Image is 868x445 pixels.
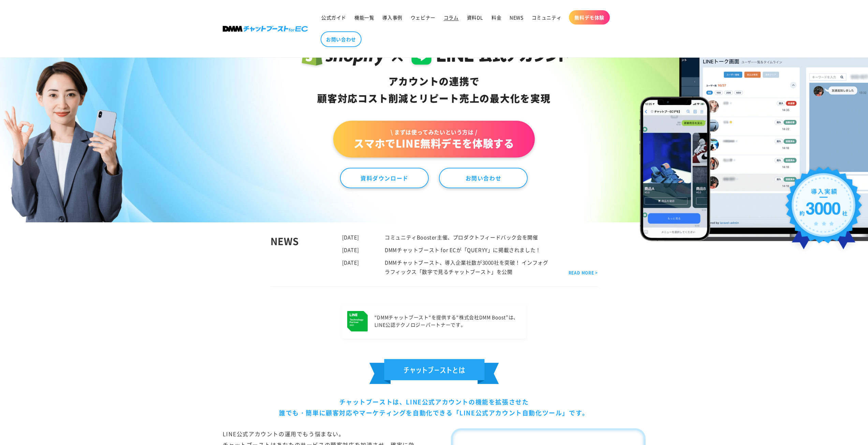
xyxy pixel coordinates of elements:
[270,233,342,276] div: NEWS
[378,10,406,25] a: 導入事例
[321,31,362,47] a: お問い合わせ
[574,14,604,20] span: 無料デモ体験
[385,234,538,241] a: コミュニティBooster主催、プロダクトフィードバック会を開催
[342,234,359,241] time: [DATE]
[385,259,548,275] a: DMMチャットブースト、導入企業社数が3000社を突破！ インフォグラフィックス「数字で見るチャットブースト」を公開
[491,14,501,20] span: 料金
[317,10,350,25] a: 公式ガイド
[440,10,463,25] a: コラム
[350,10,378,25] a: 機能一覧
[407,10,440,25] a: ウェビナー
[439,168,528,188] a: お問い合わせ
[223,396,646,418] div: チャットブーストは、LINE公式アカウントの機能を拡張させた 誰でも・簡単に顧客対応やマーケティングを自動化できる「LINE公式アカウント自動化ツール」です。
[340,168,429,188] a: 資料ダウンロード
[382,14,402,20] span: 導入事例
[463,10,487,25] a: 資料DL
[321,14,346,20] span: 公式ガイド
[444,14,459,20] span: コラム
[333,121,534,158] a: \ まずは使ってみたいという方は /スマホでLINE無料デモを体験する
[781,163,866,260] img: 導入実績約3000社
[569,10,610,25] a: 無料デモ体験
[385,246,541,253] a: DMMチャットブースト for ECが「QUERYY」に掲載されました！
[223,26,308,32] img: 株式会社DMM Boost
[354,14,374,20] span: 機能一覧
[342,246,359,253] time: [DATE]
[374,314,519,329] p: “DMMチャットブースト“を提供する “株式会社DMM Boost”は、 LINE公認テクノロジーパートナーです。
[569,269,598,277] a: READ MORE >
[326,36,356,42] span: お問い合わせ
[354,128,514,136] span: \ まずは使ってみたいという方は /
[299,73,569,107] div: アカウントの連携で 顧客対応コスト削減と リピート売上の 最大化を実現
[369,359,499,384] img: チェットブーストとは
[532,14,562,20] span: コミュニティ
[342,259,359,266] time: [DATE]
[528,10,566,25] a: コミュニティ
[487,10,505,25] a: 料金
[510,14,523,20] span: NEWS
[411,14,436,20] span: ウェビナー
[467,14,483,20] span: 資料DL
[505,10,527,25] a: NEWS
